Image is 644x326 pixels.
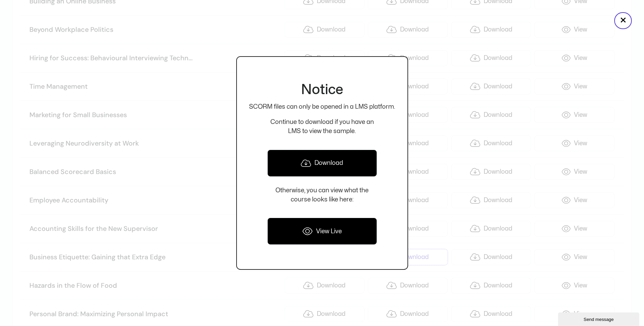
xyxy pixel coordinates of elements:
[249,81,395,99] h2: Notice
[267,150,377,177] a: Download
[249,102,395,111] p: SCORM files can only be opened in a LMS platform.
[249,117,395,136] p: Continue to download if you have an LMS to view the sample.
[267,218,377,245] a: View Live
[614,12,632,29] button: Close popup
[249,186,395,204] p: Otherwise, you can view what the course looks like here:
[558,311,641,326] iframe: chat widget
